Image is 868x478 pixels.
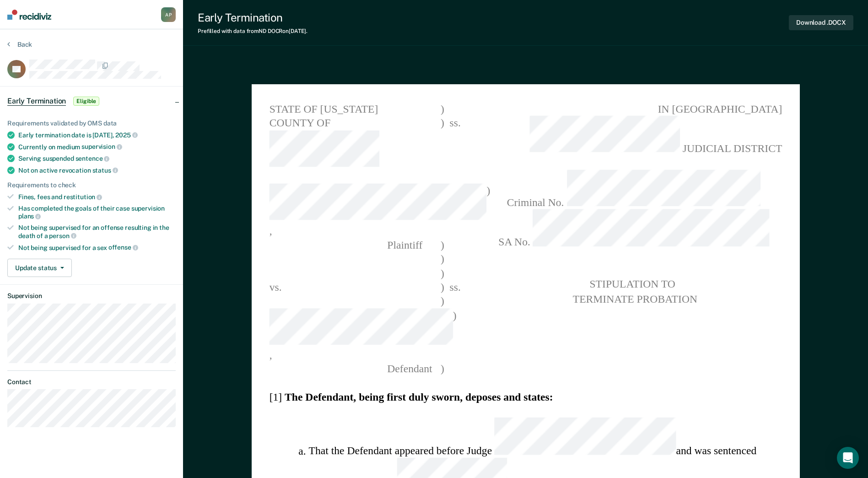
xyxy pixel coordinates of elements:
[161,7,176,22] button: AP
[485,277,782,305] pre: STIPULATION TO TERMINATE PROBATION
[198,11,307,24] div: Early Termination
[18,244,176,252] div: Not being supervised for a sex
[115,131,137,139] span: 2025
[75,155,110,162] span: sentence
[441,280,444,294] span: )
[441,266,444,280] span: )
[18,205,176,220] div: Has completed the goals of their case supervision
[18,154,176,163] div: Serving suspended
[269,308,453,362] span: ,
[108,244,138,251] span: offense
[269,116,440,170] span: COUNTY OF
[444,280,465,294] span: ss.
[837,447,859,469] div: Open Intercom Messenger
[441,238,444,252] span: )
[269,281,281,293] span: vs.
[7,10,51,20] img: Recidiviz
[161,7,176,22] div: A P
[18,224,176,239] div: Not being supervised for an offense resulting in the death of a
[81,143,122,150] span: supervision
[92,167,118,174] span: status
[7,97,66,106] span: Early Termination
[269,363,432,375] span: Defendant
[485,116,782,156] span: JUDICIAL DISTRICT
[7,119,176,127] div: Requirements validated by OMS data
[7,259,72,277] button: Update status
[485,170,782,210] span: Criminal No.
[7,378,176,386] dt: Contact
[441,252,444,266] span: )
[441,102,444,116] span: )
[269,184,486,238] span: ,
[441,116,444,170] span: )
[485,102,782,116] span: IN [GEOGRAPHIC_DATA]
[73,97,99,106] span: Eligible
[49,232,76,239] span: person
[789,15,853,30] button: Download .DOCX
[18,212,41,220] span: plans
[64,193,102,201] span: restitution
[18,193,176,201] div: Fines, fees and
[441,294,444,308] span: )
[198,28,307,34] div: Prefilled with data from ND DOCR on [DATE] .
[285,391,553,403] strong: The Defendant, being first duly sworn, deposes and states:
[18,131,176,139] div: Early termination date is [DATE],
[441,362,444,376] span: )
[485,210,782,250] span: SA No.
[269,390,782,404] section: [1]
[18,143,176,151] div: Currently on medium
[7,292,176,300] dt: Supervision
[18,166,176,174] div: Not on active revocation
[7,40,32,49] button: Back
[269,239,422,250] span: Plaintiff
[269,102,440,116] span: STATE OF [US_STATE]
[444,116,465,170] span: ss.
[453,308,456,362] span: )
[7,181,176,189] div: Requirements to check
